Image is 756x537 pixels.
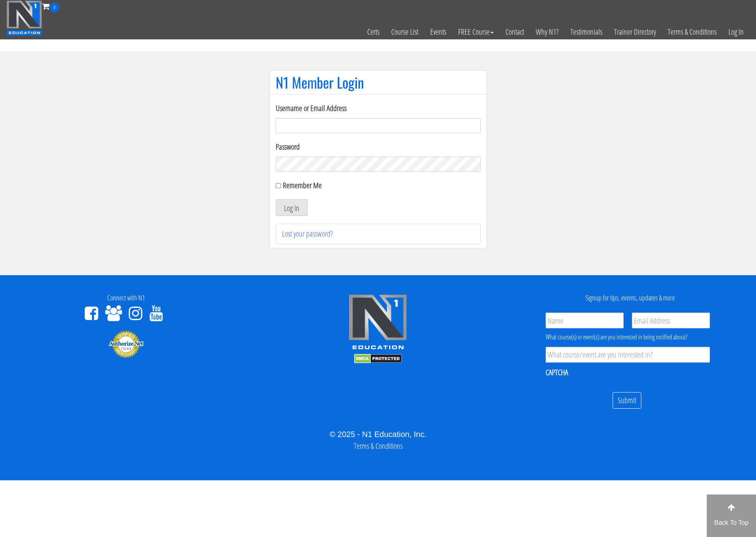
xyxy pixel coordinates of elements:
[276,199,308,216] button: Log In
[530,13,565,51] a: Why N1?
[50,3,59,13] span: 0
[608,13,662,51] a: Trainer Directory
[510,294,750,302] h4: Signup for tips, events, updates & more
[424,13,452,51] a: Events
[276,102,481,114] label: Username or Email Address
[546,347,710,363] input: What course/event are you interested in?
[276,141,481,153] label: Password
[707,518,756,528] p: Back To Top
[500,13,530,51] a: Contact
[546,332,710,342] div: What course(s) or event(s) are you interested in being notified about?
[283,180,322,191] label: Remember Me
[6,294,246,302] h4: Connect with N1
[361,13,385,51] a: Certs
[276,74,481,90] h1: N1 Member Login
[385,13,424,51] a: Course List
[354,354,402,363] img: DMCA.com Protection Status
[42,1,59,11] a: 0
[354,441,403,451] a: Terms & Conditions
[452,13,500,51] a: FREE Course
[546,367,568,378] label: CAPTCHA
[662,13,723,51] a: Terms & Conditions
[546,313,624,328] input: Name
[565,13,608,51] a: Testimonials
[6,0,42,36] img: n1-education
[6,428,750,440] div: © 2025 - N1 Education, Inc.
[348,294,407,352] img: n1-edu-logo
[723,13,750,51] a: Log In
[632,313,710,328] input: Email Address
[108,330,144,358] img: Authorize.Net Merchant - Click to Verify
[282,228,333,239] a: Lost your password?
[613,392,641,409] input: Submit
